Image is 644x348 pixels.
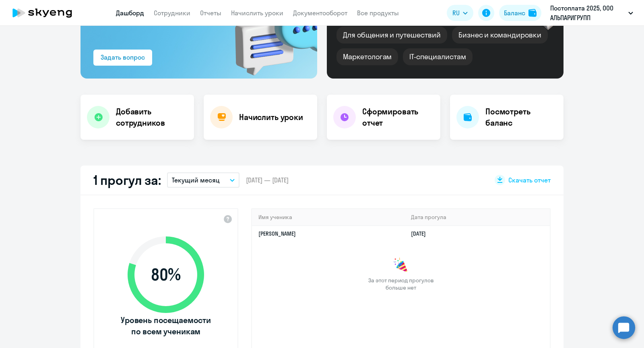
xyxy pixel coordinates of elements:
h4: Начислить уроки [239,112,303,123]
button: Текущий месяц [167,172,239,188]
a: [DATE] [411,230,432,237]
span: 80 % [120,265,212,284]
h2: 1 прогул за: [93,172,161,188]
div: IT-специалистам [403,48,472,65]
a: Документооборот [293,9,347,17]
a: [PERSON_NAME] [258,230,296,237]
h4: Посмотреть баланс [485,106,557,128]
button: Постоплата 2025, ООО АЛЬПАРИГРУПП [546,3,637,23]
p: Текущий месяц [172,175,220,185]
span: RU [452,8,460,18]
h4: Сформировать отчет [362,106,434,128]
span: За этот период прогулов больше нет [367,277,435,291]
span: [DATE] — [DATE] [246,176,289,184]
span: Скачать отчет [508,176,551,184]
h4: Добавить сотрудников [116,106,188,128]
a: Начислить уроки [231,9,283,17]
div: Задать вопрос [101,52,145,62]
img: congrats [393,257,409,273]
span: Уровень посещаемости по всем ученикам [120,315,212,337]
div: Баланс [504,8,525,18]
button: Задать вопрос [93,50,152,66]
button: Балансbalance [499,5,541,21]
img: balance [528,9,537,17]
button: RU [447,5,473,21]
div: Бизнес и командировки [452,27,548,43]
th: Дата прогула [405,209,550,226]
div: Для общения и путешествий [336,27,447,43]
div: Маркетологам [336,48,398,65]
p: Постоплата 2025, ООО АЛЬПАРИГРУПП [550,3,625,23]
a: Сотрудники [154,9,190,17]
a: Дашборд [116,9,144,17]
a: Отчеты [200,9,221,17]
a: Все продукты [357,9,399,17]
th: Имя ученика [252,209,405,226]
